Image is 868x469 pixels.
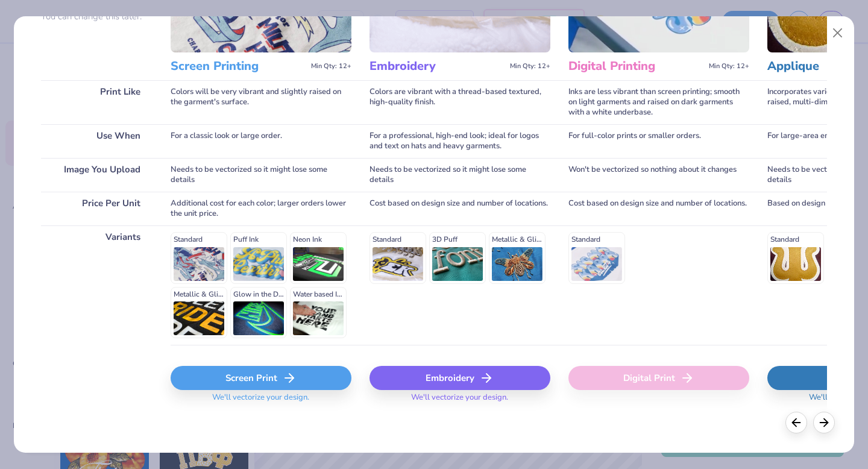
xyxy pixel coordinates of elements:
[370,192,550,225] div: Cost based on design size and number of locations.
[171,192,351,225] div: Additional cost for each color; larger orders lower the unit price.
[41,11,153,22] p: You can change this later.
[41,192,153,225] div: Price Per Unit
[41,225,153,345] div: Variants
[568,58,704,74] h3: Digital Printing
[207,392,314,410] span: We'll vectorize your design.
[406,392,513,410] span: We'll vectorize your design.
[171,80,351,124] div: Colors will be very vibrant and slightly raised on the garment's surface.
[171,158,351,192] div: Needs to be vectorized so it might lose some details
[568,80,749,124] div: Inks are less vibrant than screen printing; smooth on light garments and raised on dark garments ...
[171,366,351,390] div: Screen Print
[370,158,550,192] div: Needs to be vectorized so it might lose some details
[826,22,849,45] button: Close
[568,158,749,192] div: Won't be vectorized so nothing about it changes
[568,124,749,158] div: For full-color prints or smaller orders.
[171,124,351,158] div: For a classic look or large order.
[171,58,306,74] h3: Screen Printing
[510,62,550,71] span: Min Qty: 12+
[311,62,351,71] span: Min Qty: 12+
[370,366,550,390] div: Embroidery
[568,366,749,390] div: Digital Print
[41,158,153,192] div: Image You Upload
[41,80,153,124] div: Print Like
[370,80,550,124] div: Colors are vibrant with a thread-based textured, high-quality finish.
[41,124,153,158] div: Use When
[370,124,550,158] div: For a professional, high-end look; ideal for logos and text on hats and heavy garments.
[709,62,749,71] span: Min Qty: 12+
[370,58,505,74] h3: Embroidery
[568,192,749,225] div: Cost based on design size and number of locations.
